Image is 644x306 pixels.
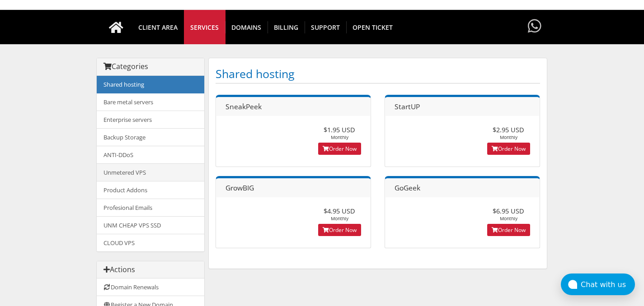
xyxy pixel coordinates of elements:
[581,280,635,289] div: Chat with us
[324,125,355,134] span: $1.95 USD
[97,146,204,164] a: ANTI-DDoS
[103,266,197,274] h3: Actions
[97,128,204,146] a: Backup Storage
[97,199,204,217] a: Profesional Emails
[268,21,305,33] span: Billing
[97,163,204,181] a: Unmetered VPS
[487,143,530,155] a: Order Now
[318,224,361,236] a: Order Now
[216,65,540,83] h1: Shared hosting
[103,63,197,71] h3: Categories
[184,21,226,33] span: SERVICES
[97,278,204,296] a: Domain Renewals
[97,181,204,199] a: Product Addons
[346,10,399,44] a: Open Ticket
[100,10,132,44] a: Go to homepage
[225,21,268,33] span: Domains
[97,76,204,93] a: Shared hosting
[97,234,204,251] a: CLOUD VPS
[226,183,254,193] span: GrowBIG
[478,206,540,222] div: Monthly
[132,10,184,44] a: CLIENT AREA
[305,10,347,44] a: Support
[324,206,355,215] span: $4.95 USD
[97,111,204,129] a: Enterprise servers
[97,93,204,111] a: Bare metal servers
[478,125,540,140] div: Monthly
[226,102,262,111] span: SneakPeek
[395,102,420,111] span: StartUP
[132,21,184,33] span: CLIENT AREA
[318,143,361,155] a: Order Now
[225,10,268,44] a: Domains
[493,125,524,134] span: $2.95 USD
[487,224,530,236] a: Order Now
[493,206,524,215] span: $6.95 USD
[309,125,371,140] div: Monthly
[346,21,399,33] span: Open Ticket
[561,274,635,295] button: Chat with us
[268,10,305,44] a: Billing
[526,10,544,43] a: Have questions?
[97,216,204,234] a: UNM CHEAP VPS SSD
[184,10,226,44] a: SERVICES
[305,21,347,33] span: Support
[309,206,371,222] div: Monthly
[395,183,420,193] span: GoGeek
